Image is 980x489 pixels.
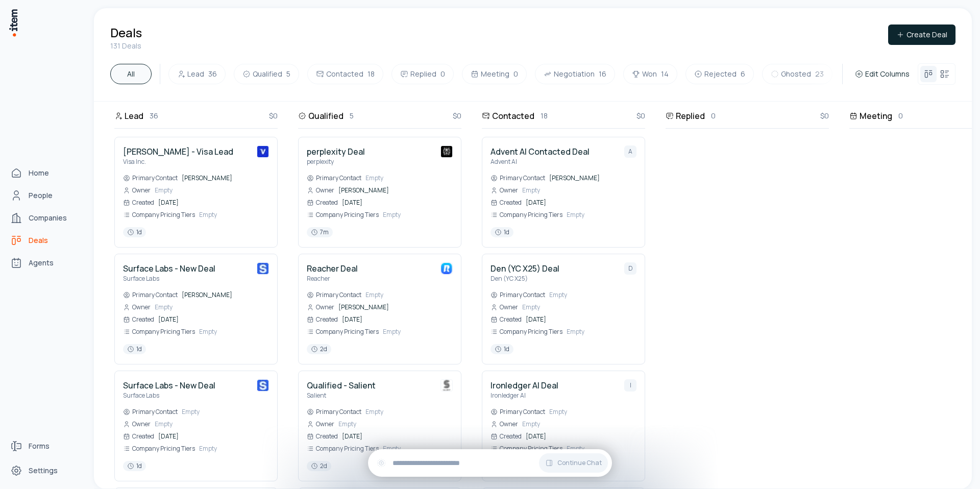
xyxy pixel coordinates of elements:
[513,69,518,79] span: 0
[815,69,824,79] span: 23
[365,174,453,182] span: Empty
[307,461,331,473] button: 2d
[391,64,454,84] button: Replied0
[762,64,832,84] button: Ghosted23
[199,211,269,219] span: Empty
[307,227,333,237] span: 7m
[539,453,608,473] button: Continue Chat
[440,145,453,158] img: perplexity
[624,379,636,392] div: I
[482,371,645,481] div: Ironledger AI DealIronledger AIIPrimary ContactEmptyOwnerEmptyCreated[DATE]Company Pricing TiersE...
[307,275,358,283] p: Reacher
[741,69,745,79] span: 6
[462,64,527,84] button: Meeting0
[522,420,636,428] span: Empty
[114,254,278,364] div: Surface Labs - New DealSurface LabsSurface LabsPrimary Contact[PERSON_NAME]OwnerEmptyCreated[DATE...
[6,460,84,481] a: Settings
[453,110,461,121] span: $0
[123,211,195,219] div: Company Pricing Tiers
[350,110,354,121] p: 5
[440,379,453,392] img: Salient
[491,445,562,453] div: Company Pricing Tiers
[123,461,146,473] button: 1d
[307,199,338,207] div: Created
[123,328,195,336] div: Company Pricing Tiers
[865,69,910,79] span: Edit Columns
[307,408,361,416] div: Primary Contact
[114,371,278,481] div: Surface Labs - New DealSurface LabsSurface LabsPrimary ContactEmptyOwnerEmptyCreated[DATE]Company...
[368,449,612,477] div: Continue Chat
[6,208,84,228] a: Companies
[123,303,151,311] div: Owner
[155,186,269,194] span: Empty
[491,420,518,428] div: Owner
[123,379,215,392] h4: Surface Labs - New Deal
[199,328,269,336] span: Empty
[6,185,84,206] a: People
[123,227,146,237] span: 1d
[482,137,645,248] div: Advent AI Contacted DealAdvent AIAPrimary Contact[PERSON_NAME]OwnerEmptyCreated[DATE]Company Pric...
[29,258,54,268] span: Agents
[158,315,269,324] span: [DATE]
[491,328,562,336] div: Company Pricing Tiers
[123,158,233,166] p: Visa Inc.
[482,254,645,364] div: Den (YC X25) DealDen (YC X25)DPrimary ContactEmptyOwnerEmptyCreated[DATE]Company Pricing TiersEmp...
[298,254,461,364] div: Reacher DealReacherReacherPrimary ContactEmptyOwner[PERSON_NAME]Created[DATE]Company Pricing Tier...
[123,392,215,400] p: Surface Labs
[491,186,518,194] div: Owner
[676,110,705,122] h3: Replied
[549,174,636,182] span: [PERSON_NAME]
[307,392,376,400] p: Salient
[29,168,49,178] span: Home
[307,315,338,324] div: Created
[624,145,636,158] div: A
[307,227,333,239] button: 7m
[383,328,453,336] span: Empty
[199,445,269,453] span: Empty
[123,432,154,441] div: Created
[307,211,379,219] div: Company Pricing Tiers
[123,315,154,324] div: Created
[522,303,636,311] span: Empty
[307,420,334,428] div: Owner
[123,408,178,416] div: Primary Contact
[491,199,522,207] div: Created
[182,408,269,416] span: Empty
[342,315,453,324] span: [DATE]
[123,379,269,473] a: Surface Labs - New DealSurface LabsSurface LabsPrimary ContactEmptyOwnerEmptyCreated[DATE]Company...
[338,420,453,428] span: Empty
[125,110,143,122] h3: Lead
[491,262,559,275] h4: Den (YC X25) Deal
[123,227,146,239] button: 1d
[307,379,376,392] h4: Qualified - Salient
[208,69,217,79] span: 36
[307,461,331,471] span: 2d
[307,145,365,158] h4: perplexity Deal
[6,230,84,251] a: Deals
[307,262,453,356] a: Reacher DealReacherReacherPrimary ContactEmptyOwner[PERSON_NAME]Created[DATE]Company Pricing Tier...
[307,145,453,239] a: perplexity DealperplexityperplexityPrimary ContactEmptyOwner[PERSON_NAME]Created[DATE]Company Pri...
[491,158,590,166] p: Advent AI
[491,392,558,400] p: Ironledger AI
[522,186,636,194] span: Empty
[383,211,453,219] span: Empty
[491,408,545,416] div: Primary Contact
[123,262,269,356] a: Surface Labs - New DealSurface LabsSurface LabsPrimary Contact[PERSON_NAME]OwnerEmptyCreated[DATE...
[567,328,636,336] span: Empty
[342,199,453,207] span: [DATE]
[338,186,453,194] span: [PERSON_NAME]
[491,227,513,237] span: 1d
[557,459,602,467] span: Continue Chat
[661,69,669,79] span: 14
[307,186,334,194] div: Owner
[308,110,344,122] h3: Qualified
[841,64,919,84] button: Keep Close
[123,145,233,158] h4: [PERSON_NAME] - Visa Lead
[860,110,892,122] h3: Meeting
[29,235,48,246] span: Deals
[182,174,269,182] span: [PERSON_NAME]
[123,174,178,182] div: Primary Contact
[541,110,548,121] p: 18
[440,262,453,275] img: Reacher
[491,303,518,311] div: Owner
